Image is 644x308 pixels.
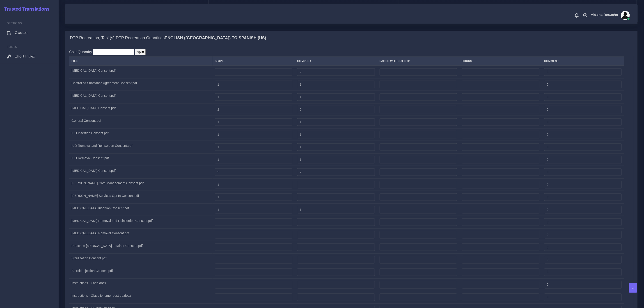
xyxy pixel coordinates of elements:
td: Prescribe [MEDICAL_DATA] to Minor Consent.pdf [69,241,213,254]
div: DTP Recreation, Task(s) DTP Recreation QuantitiesEnglish ([GEOGRAPHIC_DATA]) TO Spanish (US) [65,31,637,45]
td: [MEDICAL_DATA] Removal Consent.pdf [69,228,213,241]
span: Aldana Resuche [591,13,618,16]
a: Aldana Resucheavatar [589,11,631,20]
td: [MEDICAL_DATA] Insertion Consent.pdf [69,203,213,216]
span: Effort Index [15,54,35,59]
td: [MEDICAL_DATA] Consent.pdf [69,166,213,179]
td: Sterilization Consent.pdf [69,253,213,266]
h4: DTP Recreation, Task(s) DTP Recreation Quantities [70,36,266,41]
span: Quotes [15,30,28,35]
a: Trusted Translations [1,5,50,13]
td: IUD Insertion Consent.pdf [69,128,213,141]
label: Split Quantity [69,49,92,55]
td: General Consent.pdf [69,116,213,129]
a: Quotes [3,28,55,37]
td: [MEDICAL_DATA] Consent.pdf [69,66,213,78]
td: [PERSON_NAME] Care Management Consent.pdf [69,178,213,191]
h2: Trusted Translations [1,6,50,12]
td: Instructions - Endo.docx [69,278,213,291]
th: Pages Without DTP [377,57,459,66]
b: English ([GEOGRAPHIC_DATA]) TO Spanish (US) [165,36,266,40]
span: Sections [7,21,22,25]
td: IUD Removal Consent.pdf [69,153,213,166]
span: Tools [7,45,17,48]
td: [PERSON_NAME] Services Opt In Consent.pdf [69,191,213,204]
th: Hours [459,57,542,66]
th: Comment [542,57,624,66]
td: Instructions - Glass Ionomer post op.docx [69,291,213,304]
th: Simple [213,57,295,66]
td: Steroid Injection Consent.pdf [69,266,213,279]
a: Effort Index [3,52,55,61]
td: IUD Removal and Reinsertion Consent.pdf [69,141,213,154]
td: [MEDICAL_DATA] Consent.pdf [69,103,213,116]
th: File [69,57,213,66]
input: Split! [135,49,146,55]
td: [MEDICAL_DATA] Removal and Reinsertion Consent.pdf [69,216,213,229]
th: Complex [295,57,377,66]
img: avatar [621,11,630,20]
td: Controlled Substance Agreement Consent.pdf [69,78,213,91]
td: [MEDICAL_DATA] Consent.pdf [69,91,213,103]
